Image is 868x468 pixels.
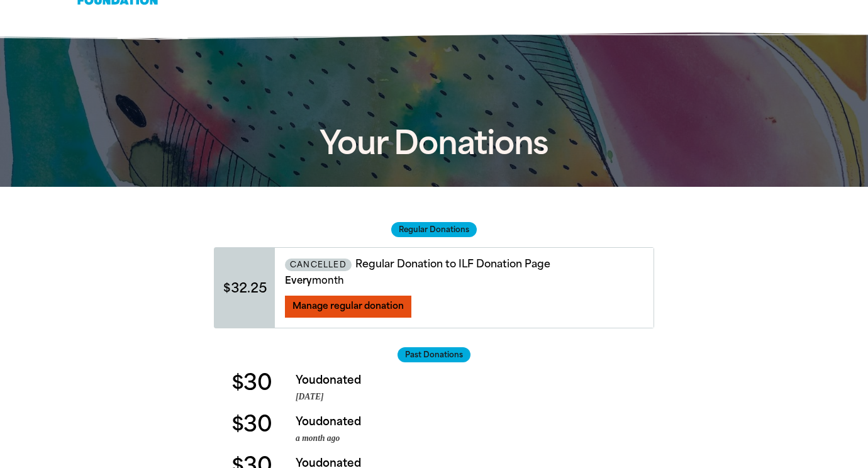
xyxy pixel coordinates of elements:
[316,415,361,428] span: donated
[312,275,344,286] strong: month
[292,301,404,311] span: Manage regular donation
[296,391,654,403] p: [DATE]
[285,275,312,286] span: Every
[316,374,361,386] span: donated
[296,374,316,386] em: You
[214,247,654,328] div: Paginated content
[214,248,275,327] span: $32.25
[285,258,643,271] p: Regular Donation to ILF Donation Page
[231,414,271,435] span: $30
[285,259,352,271] span: CANCELLED
[231,372,271,394] span: $30
[391,222,477,237] span: Regular Donations
[296,432,654,445] p: a month ago
[398,347,470,362] span: Past Donations
[320,124,549,162] span: Your Donations
[285,296,411,318] button: Manage regular donation
[296,415,316,428] em: You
